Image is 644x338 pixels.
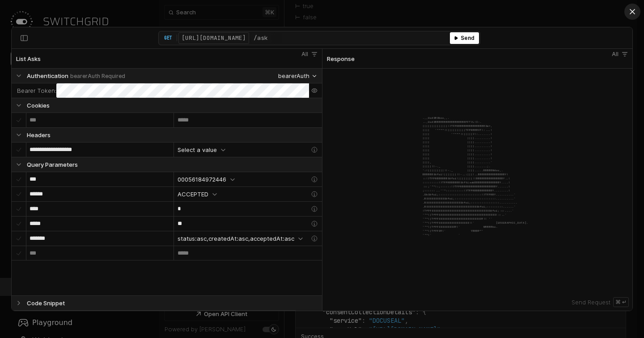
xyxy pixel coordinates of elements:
[423,133,492,136] span: |||| '""^^!!|||||?!:.......!
[423,181,510,184] span: :::::::::!?TFPRBBBBBB86ftiaabBBBBBBBBBBBBBBY....!
[423,145,492,148] span: |||| ||||.........!
[423,157,492,160] span: |||| ||||.........!
[423,225,498,229] span: '"^!|Tf998888888889!` WBBBBbo.
[423,173,508,176] span: bBBBBB86foi!|||||||!!-..:|||!..bBBBBBBBBBBBBBBY!
[423,137,492,140] span: |||| ||||.........!
[423,165,491,168] span: |||||!!-._ ||||.......;.
[423,230,483,233] span: '"^!|Tf9989!` YBBBP^'
[423,209,514,212] span: !Tf998888888888888888888888888888888886foi;:::....`
[12,83,56,98] div: :
[178,175,226,184] span: 00056184972446
[423,217,492,221] span: '"^!|Tf998888888888888888888888889!! '`
[423,185,510,188] span: :::;`"^!:;::::::!?TFPRBBBBBBBBBBBBBBBBBBBY......!
[423,201,517,204] span: .b888888888888888888886foi;::::::::::::::::..........
[174,187,315,201] button: ACCEPTED
[423,177,510,180] span: ::!?TFPRBBBBBB86foi!||||||||!!bBBBBBBBBBBBBBBY..!
[423,121,482,124] span: ..,uod8BBBBBBBBBBBBBBBBRPFT?l!i:.
[423,193,516,196] span: .ob86foi;::::::::::::::::::::::::!?TFPRBY..........`
[278,71,309,80] div: bearerAuth
[423,205,516,208] span: .b888888888888888888888888888886foi;:::::::::......`
[423,161,492,164] span: ||||, ||||.........`
[423,153,492,156] span: |||| ||||.........!
[613,297,629,307] div: ⌘ ↵
[423,234,460,237] span: '"^!` `
[17,86,55,95] label: Bearer Token
[160,35,177,41] div: GET
[275,71,320,81] button: bearerAuth
[461,34,475,42] span: Send
[178,32,249,44] button: [URL][DOMAIN_NAME]
[301,50,308,59] span: All
[178,234,294,243] span: status:asc,createdAt:asc,acceptedAt:asc
[174,172,315,186] button: 00056184972446
[423,169,503,172] span: ':!|||||||||!!-._ ||||.....bBBBBWdou,.
[11,27,633,311] div: API Client
[322,49,633,311] section: Response
[423,125,492,128] span: ||||||||||||||!?TFPRBBBBBBBBBBBBBBB8m=,
[423,141,492,144] span: |||| ||||.........!
[423,189,510,192] span: ;::::::...''^::::::::::!?TFPRBBBBBBBBBBY........!
[178,145,217,154] span: Select a value
[12,49,322,311] section: Request: List Asks
[423,129,492,132] span: |||| '""^^!!||||||||||TFPRBBBVT!:...!
[423,149,492,152] span: |||| ||||.........!
[174,143,315,157] button: Select a value
[178,190,208,199] span: ACCEPTED
[174,231,315,246] button: status:asc,createdAt:asc,acceptedAt:asc
[572,297,629,307] button: Send Request⌘ ↵
[423,197,516,200] span: .b888888888886foi;:::::::::::::::::::::::..........`
[423,117,449,120] span: .,,uod8B8bou,,.
[612,50,619,59] span: All
[423,213,507,217] span: '"^!|Tf9988888888888888888888888888888888!::..`
[70,73,125,79] span: bearerAuth Required
[27,71,68,80] span: Authentication
[423,221,528,225] span: '"^!|Tf9988888888888888888!!` [GEOGRAPHIC_DATA].
[254,34,268,43] span: /ask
